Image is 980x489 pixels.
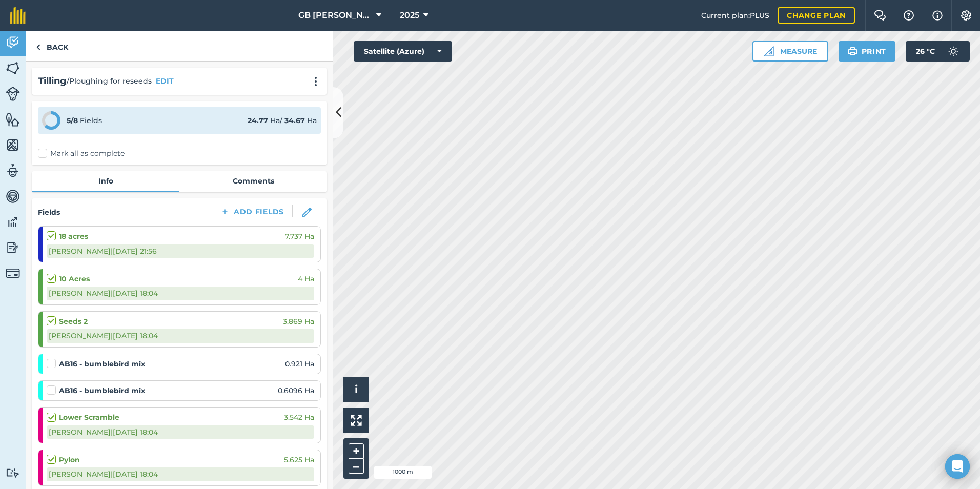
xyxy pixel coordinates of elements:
[960,10,972,21] img: A cog icon
[156,75,174,87] button: EDIT
[6,35,20,50] img: svg+xml;base64,PD94bWwgdmVyc2lvbj0iMS4wIiBlbmNvZGluZz0idXRmLTgiPz4KPCEtLSBHZW5lcmF0b3I6IEFkb2JlIE...
[6,266,20,280] img: svg+xml;base64,PD94bWwgdmVyc2lvbj0iMS4wIiBlbmNvZGluZz0idXRmLTgiPz4KPCEtLSBHZW5lcmF0b3I6IEFkb2JlIE...
[6,240,20,255] img: svg+xml;base64,PD94bWwgdmVyc2lvbj0iMS4wIiBlbmNvZGluZz0idXRmLTgiPz4KPCEtLSBHZW5lcmF0b3I6IEFkb2JlIE...
[943,41,964,62] img: svg+xml;base64,PD94bWwgdmVyc2lvbj0iMS4wIiBlbmNvZGluZz0idXRmLTgiPz4KPCEtLSBHZW5lcmF0b3I6IEFkb2JlIE...
[916,41,935,62] span: 26 ° C
[248,115,317,126] div: Ha / Ha
[59,454,80,465] strong: Pylon
[285,231,314,242] span: 7.737 Ha
[778,7,855,24] a: Change plan
[355,383,358,396] span: i
[248,116,268,125] strong: 24.77
[764,46,774,56] img: Ruler icon
[752,41,828,62] button: Measure
[6,468,20,478] img: svg+xml;base64,PD94bWwgdmVyc2lvbj0iMS4wIiBlbmNvZGluZz0idXRmLTgiPz4KPCEtLSBHZW5lcmF0b3I6IEFkb2JlIE...
[6,112,20,127] img: svg+xml;base64,PHN2ZyB4bWxucz0iaHR0cDovL3d3dy53My5vcmcvMjAwMC9zdmciIHdpZHRoPSI1NiIgaGVpZ2h0PSI2MC...
[283,316,314,327] span: 3.869 Ha
[349,443,364,459] button: +
[310,76,322,87] img: svg+xml;base64,PHN2ZyB4bWxucz0iaHR0cDovL3d3dy53My5vcmcvMjAwMC9zdmciIHdpZHRoPSIyMCIgaGVpZ2h0PSIyNC...
[701,10,769,21] span: Current plan : PLUS
[67,115,102,126] div: Fields
[38,74,67,89] h2: Tilling
[47,425,314,439] div: [PERSON_NAME] | [DATE] 18:04
[284,454,314,465] span: 5.625 Ha
[47,287,314,300] div: [PERSON_NAME] | [DATE] 18:04
[302,208,312,217] img: svg+xml;base64,PHN2ZyB3aWR0aD0iMTgiIGhlaWdodD0iMTgiIHZpZXdCb3g9IjAgMCAxOCAxOCIgZmlsbD0ibm9uZSIgeG...
[298,273,314,284] span: 4 Ha
[6,163,20,178] img: svg+xml;base64,PD94bWwgdmVyc2lvbj0iMS4wIiBlbmNvZGluZz0idXRmLTgiPz4KPCEtLSBHZW5lcmF0b3I6IEFkb2JlIE...
[6,189,20,204] img: svg+xml;base64,PD94bWwgdmVyc2lvbj0iMS4wIiBlbmNvZGluZz0idXRmLTgiPz4KPCEtLSBHZW5lcmF0b3I6IEFkb2JlIE...
[59,385,145,396] strong: AB16 - bumblebird mix
[6,60,20,76] img: svg+xml;base64,PHN2ZyB4bWxucz0iaHR0cDovL3d3dy53My5vcmcvMjAwMC9zdmciIHdpZHRoPSI1NiIgaGVpZ2h0PSI2MC...
[932,9,943,22] img: svg+xml;base64,PHN2ZyB4bWxucz0iaHR0cDovL3d3dy53My5vcmcvMjAwMC9zdmciIHdpZHRoPSIxNyIgaGVpZ2h0PSIxNy...
[278,385,314,396] span: 0.6096 Ha
[6,214,20,230] img: svg+xml;base64,PD94bWwgdmVyc2lvbj0iMS4wIiBlbmNvZGluZz0idXRmLTgiPz4KPCEtLSBHZW5lcmF0b3I6IEFkb2JlIE...
[298,9,372,22] span: GB [PERSON_NAME] Farms
[839,41,896,62] button: Print
[59,273,90,284] strong: 10 Acres
[10,7,26,24] img: fieldmargin Logo
[59,412,119,423] strong: Lower Scramble
[400,9,419,22] span: 2025
[47,329,314,342] div: [PERSON_NAME] | [DATE] 18:04
[284,412,314,423] span: 3.542 Ha
[67,75,152,87] span: / Ploughing for reseeds
[59,316,88,327] strong: Seeds 2
[284,116,305,125] strong: 34.67
[67,116,78,125] strong: 5 / 8
[38,148,125,159] label: Mark all as complete
[848,45,857,57] img: svg+xml;base64,PHN2ZyB4bWxucz0iaHR0cDovL3d3dy53My5vcmcvMjAwMC9zdmciIHdpZHRoPSIxOSIgaGVpZ2h0PSIyNC...
[6,87,20,101] img: svg+xml;base64,PD94bWwgdmVyc2lvbj0iMS4wIiBlbmNvZGluZz0idXRmLTgiPz4KPCEtLSBHZW5lcmF0b3I6IEFkb2JlIE...
[349,459,364,474] button: –
[47,467,314,481] div: [PERSON_NAME] | [DATE] 18:04
[36,41,40,53] img: svg+xml;base64,PHN2ZyB4bWxucz0iaHR0cDovL3d3dy53My5vcmcvMjAwMC9zdmciIHdpZHRoPSI5IiBoZWlnaHQ9IjI0Ii...
[32,171,179,191] a: Info
[874,10,886,21] img: Two speech bubbles overlapping with the left bubble in the forefront
[285,358,314,370] span: 0.921 Ha
[6,137,20,153] img: svg+xml;base64,PHN2ZyB4bWxucz0iaHR0cDovL3d3dy53My5vcmcvMjAwMC9zdmciIHdpZHRoPSI1NiIgaGVpZ2h0PSI2MC...
[59,358,145,370] strong: AB16 - bumblebird mix
[179,171,327,191] a: Comments
[212,205,292,219] button: Add Fields
[343,377,369,402] button: i
[945,454,970,479] div: Open Intercom Messenger
[906,41,970,62] button: 26 °C
[26,31,78,61] a: Back
[47,244,314,258] div: [PERSON_NAME] | [DATE] 21:56
[903,10,915,21] img: A question mark icon
[351,415,362,426] img: Four arrows, one pointing top left, one top right, one bottom right and the last bottom left
[38,207,60,218] h4: Fields
[59,231,88,242] strong: 18 acres
[354,41,452,62] button: Satellite (Azure)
